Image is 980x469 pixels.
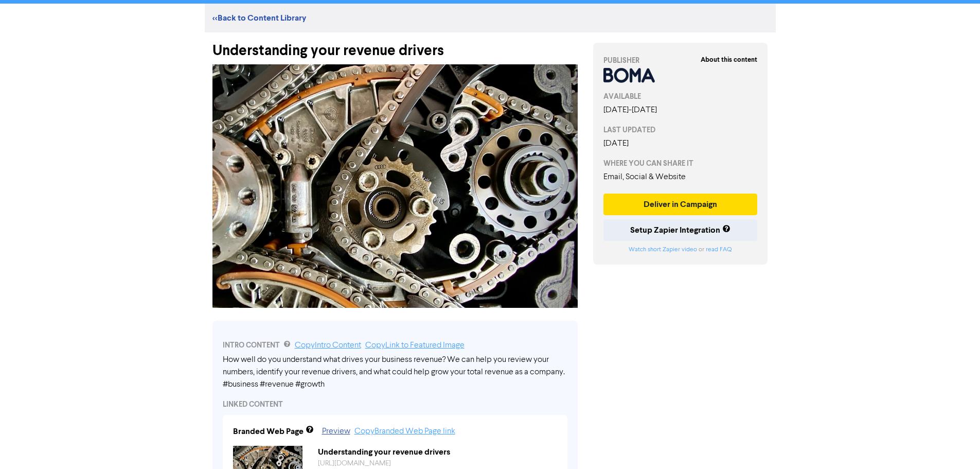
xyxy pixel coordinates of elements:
button: Setup Zapier Integration [603,219,758,241]
div: LAST UPDATED [603,125,758,135]
div: PUBLISHER [603,55,758,66]
div: Branded Web Page [233,425,304,438]
div: LINKED CONTENT [223,399,567,410]
div: or [603,245,758,254]
div: WHERE YOU CAN SHARE IT [603,158,758,169]
a: Copy Link to Featured Image [365,341,465,350]
iframe: Chat Widget [851,358,980,469]
a: Copy Branded Web Page link [354,427,455,436]
button: Deliver in Campaign [603,194,758,215]
strong: About this content [701,56,757,64]
div: https://public2.bomamarketing.com/cp/7GZUp3ZcGx9o697L81gWUY?sa=yNqjHmF1 [310,458,565,469]
div: Understanding your revenue drivers [212,32,578,59]
div: Understanding your revenue drivers [310,446,565,458]
div: How well do you understand what drives your business revenue? We can help you review your numbers... [223,354,567,391]
a: Watch short Zapier video [629,247,697,253]
a: <<Back to Content Library [212,13,306,23]
a: Copy Intro Content [295,341,361,350]
div: [DATE] - [DATE] [603,104,758,116]
a: read FAQ [706,247,732,253]
div: Email, Social & Website [603,171,758,183]
div: INTRO CONTENT [223,339,567,352]
a: [URL][DOMAIN_NAME] [318,460,391,467]
div: [DATE] [603,137,758,150]
div: AVAILABLE [603,91,758,102]
a: Preview [322,427,350,436]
